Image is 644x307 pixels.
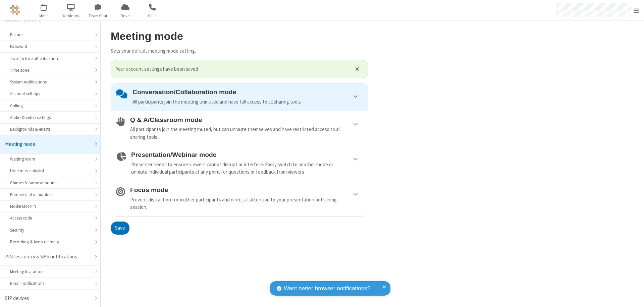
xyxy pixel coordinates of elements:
h4: Presentation/Webinar mode [131,151,363,158]
div: Account settings [10,90,90,97]
h4: Focus mode [130,186,363,193]
p: Sets your default meeting mode setting. [111,47,368,55]
h4: Q & A/Classroom mode [130,116,363,123]
div: Meeting Invitations [10,268,90,275]
div: Waiting room [10,156,90,162]
div: SIP devices [5,295,90,302]
img: QA Selenium DO NOT DELETE OR CHANGE [10,5,20,15]
div: Prevent distraction from other participants and direct all attention to your presentation or trai... [130,196,363,211]
div: Chimes & name announce [10,180,90,186]
div: Backgrounds & effects [10,126,90,132]
div: All participants join the meeting unmuted and have full access to all sharing tools [132,98,363,106]
div: Password [10,43,90,50]
div: Recording & live streaming [10,239,90,245]
div: Hold music playlist [10,168,90,174]
div: Two-factor authentication [10,55,90,62]
div: System notifications [10,79,90,85]
span: Calls [140,13,165,19]
div: Moderator PIN [10,203,90,209]
div: Primary dial-in numbers [10,191,90,198]
span: Meet [31,13,56,19]
div: Calling [10,103,90,109]
span: Drive [113,13,138,19]
div: Audio & video settings [10,114,90,121]
div: Meeting mode [5,140,90,148]
span: Webinars [58,13,84,19]
button: Save [111,222,129,235]
div: Presenter needs to ensure viewers cannot disrupt or interfere. Easily switch to another mode or u... [131,161,363,176]
div: Time zone [10,67,90,73]
div: Access code [10,215,90,221]
span: Team Chat [86,13,111,19]
button: Close alert [352,64,363,74]
div: Security [10,227,90,233]
span: Want better browser notifications? [284,284,370,293]
div: Email notifications [10,280,90,287]
span: Your account settings have been saved [116,65,347,73]
h2: Meeting mode [111,30,368,42]
h4: Conversation/Collaboration mode [132,88,363,96]
div: PIN-less entry & SMS notifications [5,253,90,261]
div: Picture [10,32,90,38]
div: All participants join the meeting muted, but can unmute themselves and have restricted access to ... [130,126,363,141]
